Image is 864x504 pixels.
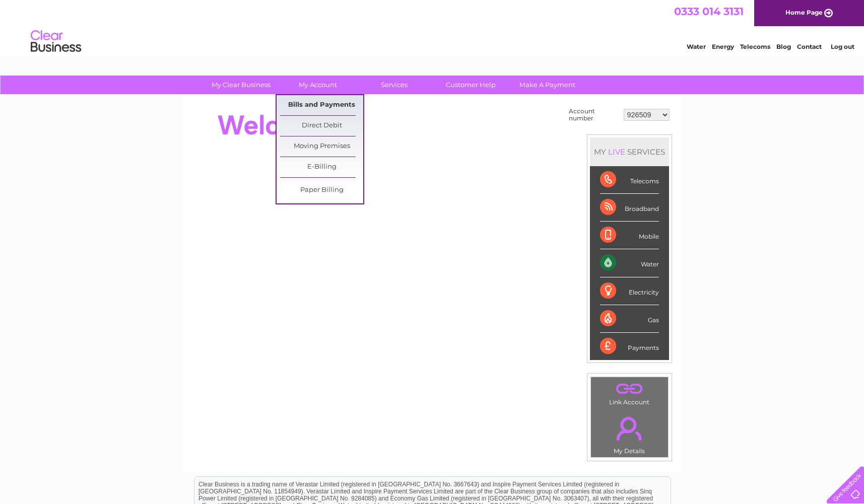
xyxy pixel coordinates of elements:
a: Moving Premises [280,136,363,157]
a: . [593,380,666,397]
a: My Account [276,76,359,94]
a: Log out [831,43,854,50]
div: Clear Business is a trading name of Verastar Limited (registered in [GEOGRAPHIC_DATA] No. 3667643... [194,6,671,49]
a: Paper Billing [280,180,363,200]
td: Link Account [590,377,669,408]
td: My Details [590,408,669,458]
div: Payments [600,333,659,360]
div: Gas [600,305,659,333]
a: Services [353,76,436,94]
div: Mobile [600,222,659,249]
img: logo.png [30,26,82,57]
a: Blog [776,43,791,50]
a: E-Billing [280,157,363,177]
div: Telecoms [600,166,659,194]
td: Account number [566,105,621,124]
div: MY SERVICES [590,137,669,166]
a: Bills and Payments [280,95,363,115]
a: Telecoms [740,43,770,50]
div: Electricity [600,277,659,305]
a: . [593,411,666,446]
a: Contact [797,43,822,50]
div: Broadband [600,194,659,222]
div: Water [600,249,659,277]
a: My Clear Business [200,76,283,94]
div: LIVE [606,147,627,157]
a: Water [687,43,706,50]
a: Customer Help [429,76,512,94]
a: Energy [712,43,734,50]
a: 0333 014 3131 [674,5,744,18]
a: Direct Debit [280,116,363,136]
a: Make A Payment [506,76,589,94]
